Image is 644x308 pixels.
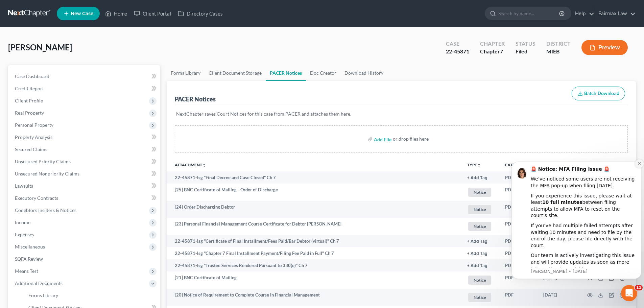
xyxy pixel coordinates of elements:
span: Forms Library [28,292,58,298]
td: PDF [500,201,538,218]
div: 22-45871 [446,48,469,55]
div: Chapter [480,48,505,55]
span: Unsecured Priority Claims [15,159,71,164]
td: 22-45871-lsg "Chapter 7 Final Installment Payment/Filing Fee Paid in Full" Ch 7 [167,247,462,259]
span: Notice [468,222,491,231]
span: 7 [500,48,503,54]
a: Secured Claims [9,143,160,156]
a: Client Portal [130,7,174,20]
span: Executory Contracts [15,195,58,201]
button: Preview [581,40,628,55]
span: Expenses [15,232,34,237]
a: Property Analysis [9,131,160,143]
iframe: Intercom notifications message [509,158,644,305]
a: Unsecured Nonpriority Claims [9,168,160,180]
span: Personal Property [15,122,53,128]
span: Notice [468,188,491,197]
td: PDF [500,218,538,235]
td: 22-45871-lsg "Certificate of Final Installment/Fees Paid/Bar Debtor (virtual)" Ch 7 [167,235,462,247]
a: Notice [467,292,494,303]
a: Notice [467,204,494,215]
span: Notice [468,293,491,302]
a: Download History [340,65,387,81]
span: [PERSON_NAME] [8,42,72,52]
td: 22-45871-lsg "Trustee Services Rendered Pursuant to 330(e)" Ch 7 [167,259,462,271]
iframe: Intercom live chat [621,285,637,301]
span: 11 [635,285,643,290]
div: MIEB [546,48,571,55]
td: 22-45871-lsg "Final Decree and Case Closed" Ch 7 [167,171,462,184]
a: Fairmax Law [595,7,636,20]
a: Notice [467,187,494,198]
a: + Add Tag [467,174,494,181]
span: Notice [468,276,491,285]
a: Forms Library [167,65,205,81]
span: Miscellaneous [15,244,45,250]
a: + Add Tag [467,262,494,269]
a: Directory Cases [174,7,226,20]
span: Income [15,219,30,225]
button: + Add Tag [467,176,487,180]
button: TYPEunfold_more [467,163,481,167]
a: + Add Tag [467,238,494,244]
span: Means Test [15,268,38,274]
button: + Add Tag [467,252,487,256]
td: [21] BNC Certificate of Mailing [167,271,462,289]
i: unfold_more [477,163,481,167]
a: Help [572,7,594,20]
a: Extensionunfold_more [505,162,532,167]
a: Home [102,7,130,20]
td: [24] Order Discharging Debtor [167,201,462,218]
td: PDF [500,235,538,247]
span: Unsecured Nonpriority Claims [15,171,79,176]
a: + Add Tag [467,250,494,257]
div: Filed [516,48,535,55]
span: Credit Report [15,86,44,91]
a: Notice [467,221,494,232]
div: PACER Notices [175,95,216,103]
td: PDF [500,184,538,201]
span: Batch Download [584,91,619,96]
a: Forms Library [23,289,160,302]
span: Client Profile [15,98,43,103]
td: [23] Personal Financial Management Course Certificate for Debtor [PERSON_NAME] [167,218,462,235]
td: [20] Notice of Requirement to Complete Course in Financial Management [167,289,462,306]
a: Attachmentunfold_more [175,162,206,167]
td: PDF [500,271,538,289]
td: PDF [500,289,538,306]
button: + Add Tag [467,264,487,268]
div: or drop files here [393,136,429,142]
td: PDF [500,259,538,271]
a: Credit Report [9,82,160,95]
span: SOFA Review [15,256,43,262]
button: Batch Download [572,87,625,101]
td: PDF [500,247,538,259]
a: Client Document Storage [205,65,266,81]
a: Unsecured Priority Claims [9,156,160,168]
span: Lawsuits [15,183,33,189]
span: Real Property [15,110,44,116]
span: Case Dashboard [15,73,49,79]
a: Doc Creator [306,65,340,81]
a: Lawsuits [9,180,160,192]
a: Case Dashboard [9,70,160,82]
button: + Add Tag [467,239,487,244]
a: Notice [467,275,494,286]
span: New Case [71,11,93,16]
td: [25] BNC Certificate of Mailing - Order of Discharge [167,184,462,201]
a: PACER Notices [266,65,306,81]
span: Property Analysis [15,134,52,140]
span: Secured Claims [15,146,47,152]
div: Case [446,40,469,48]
